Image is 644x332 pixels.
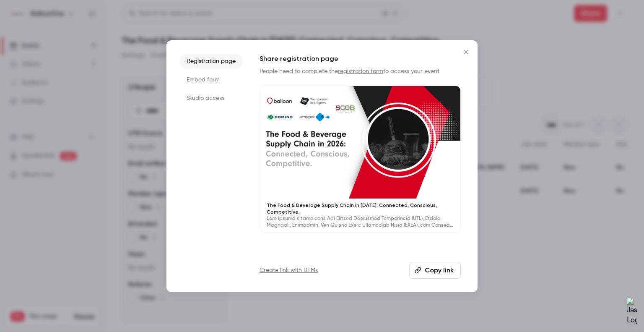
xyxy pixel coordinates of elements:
[267,215,454,229] p: Lore ipsumd sitame cons Adi Elitsed Doeiusmod Temporincid (UTL), Etdolo Magnaali, Enimadmin, Ven ...
[260,54,461,64] h1: Share registration page
[180,91,243,106] li: Studio access
[457,44,474,60] button: Close
[180,72,243,87] li: Embed form
[260,67,461,76] p: People need to complete the to access your event
[260,86,461,233] a: The Food & Beverage Supply Chain in [DATE]: Connected, Conscious, Competitive.Lore ipsumd sitame ...
[409,262,461,279] button: Copy link
[338,68,383,74] a: registration form
[267,202,454,215] p: The Food & Beverage Supply Chain in [DATE]: Connected, Conscious, Competitive.
[180,54,243,69] li: Registration page
[260,266,318,274] a: Create link with UTMs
